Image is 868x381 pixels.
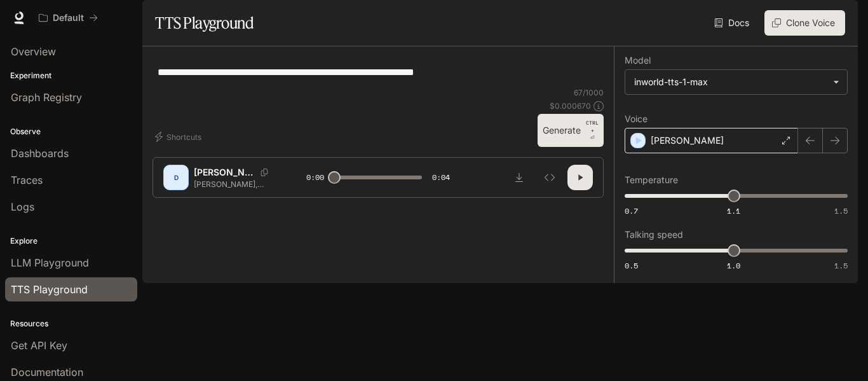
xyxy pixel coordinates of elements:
[194,179,276,190] p: [PERSON_NAME], [PERSON_NAME] and [PERSON_NAME] are all stupid fatasses that no one lovess
[625,260,638,271] span: 0.5
[155,10,254,36] h1: TTS Playground
[834,260,848,271] span: 1.5
[651,134,724,147] p: [PERSON_NAME]
[33,5,104,31] button: All workspaces
[625,70,847,94] div: inworld-tts-1-max
[306,171,324,184] span: 0:00
[727,205,740,216] span: 1.1
[764,10,845,36] button: Clone Voice
[255,169,273,176] button: Copy Voice ID
[625,205,638,216] span: 0.7
[432,171,450,184] span: 0:04
[586,119,599,134] p: CTRL +
[194,166,255,179] p: [PERSON_NAME]
[712,10,754,36] a: Docs
[727,260,740,271] span: 1.0
[166,167,186,188] div: D
[550,100,591,111] p: $ 0.000670
[537,165,562,190] button: Inspect
[153,127,207,147] button: Shortcuts
[625,114,648,123] p: Voice
[625,230,683,239] p: Talking speed
[574,87,604,98] p: 67 / 1000
[586,119,599,142] p: ⏎
[625,56,651,65] p: Model
[538,114,604,147] button: GenerateCTRL +⏎
[834,205,848,216] span: 1.5
[625,176,678,184] p: Temperature
[506,165,532,190] button: Download audio
[634,76,827,88] div: inworld-tts-1-max
[53,13,84,24] p: Default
